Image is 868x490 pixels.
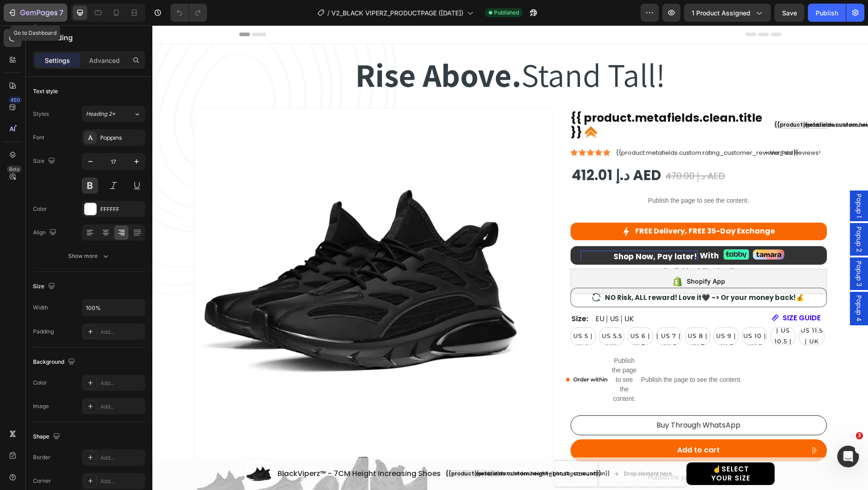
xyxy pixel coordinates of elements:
span: V2_BLACK VIPERZ_PRODUCTPAGE ([DATE]) [331,8,463,18]
span: Published [494,9,519,17]
span: 3 [856,432,863,439]
span: Save [782,9,797,17]
button: Publish [808,4,846,22]
div: Add... [100,454,143,462]
div: Styles [33,110,49,118]
div: {{product.metafields.custom.height_boost_or_cotton}} [322,445,348,451]
div: Show more [68,252,110,261]
button: <p>US</p> [455,290,469,297]
p: EU [443,290,452,297]
p: Advanced [89,56,120,65]
iframe: Intercom live chat [837,446,859,467]
div: Size [33,281,57,293]
div: Background [33,356,77,368]
div: Shape [33,431,62,443]
div: {{product.metafields.custom.height_boost_amount}} [622,96,650,103]
div: 470.00 د.إ AED [512,142,574,160]
div: Add... [100,477,143,485]
h2: Stand Tall! [202,27,514,72]
img: L'EXUDE BlackViperz height-increasing elevator sport shoes, color black, shown in a perspective v... [94,435,121,462]
div: FFFFFF [100,205,143,214]
span: EU 42 | US 9 | UK 8 [561,296,586,324]
div: Color [33,379,47,387]
span: Popup 2 [702,201,711,227]
p: 7 [59,7,63,18]
div: Corner [33,477,51,485]
div: Poppins [100,134,143,142]
div: Align [33,227,58,239]
div: Drop element here [472,445,519,452]
span: EU 41 | US 8 | UK 7 [533,296,557,324]
h2: Shop Now, Pay later! [428,225,546,237]
p: Publish the page to see the content. [489,350,590,359]
span: EU 39 | US 6 | UK 5.5 [476,296,500,324]
span: EU 37 | US 5 | UK 4.5 [419,296,443,324]
span: Heading 2* [86,110,115,118]
a: Buy Through WhatsApp [418,390,675,410]
img: Tabby icon [571,224,597,234]
iframe: Design area [152,25,868,490]
div: Font [33,133,44,142]
div: Width [33,304,48,312]
div: {{product.metafields.custom.rating_customer_reviews_nbr}} [463,123,611,132]
input: Auto [82,300,145,316]
p: UK [472,290,481,297]
p: US [458,290,467,297]
span: Popup 1 [702,169,711,192]
div: Add... [100,403,143,411]
span: EU 43 | US 10 | UK 9 [590,296,614,324]
div: Order within [421,351,455,358]
span: EU 38 | US 5.5 | UK 5 [448,296,472,324]
div: {{product.metafields.custom.height_boost_amount}} [293,445,321,452]
div: Add... [100,379,143,387]
div: Padding [33,328,54,336]
div: Text style [33,87,58,95]
div: Add to cart [525,420,567,430]
p: Size: [419,289,436,299]
span: Popup 4 [702,270,711,296]
button: <p>UK</p> [469,290,484,297]
button: Heading 2* [82,106,145,122]
span: 1 product assigned [692,8,750,18]
p: Settings [45,56,70,65]
img: L'EXUDE BlackViperz height-increasing elevator sport shoes, color black, shown in a perspective v... [42,83,385,426]
p: Publish the page to see the content. [418,171,675,180]
button: Add to cart [418,414,675,436]
img: Return icon [439,268,448,276]
button: 7 [4,4,67,22]
p: Heading [44,32,142,43]
p: Publish the page to see the content. [459,331,485,378]
div: Shopify App [534,251,573,262]
p: SIZE GUIDE [630,288,668,297]
img: gempages_522798132132578229-fc455319-a25b-4e05-88f3-c5ee953ba455.png [469,202,478,211]
strong: Rise Above. [203,28,369,71]
strong: Available at Checkout! [511,241,581,249]
p: + Verified Reviews! [612,123,668,132]
div: Beta [7,166,22,173]
div: Color [33,205,47,213]
button: 1 product assigned [684,4,771,22]
div: {{product.metafields.custom.height_boost_or_cotton}} [651,97,677,103]
button: Show more [33,248,145,264]
span: / [327,8,330,18]
img: Tamara icon [600,224,632,234]
div: Publish [816,8,838,18]
h1: BlackViperz™ - 7CM Height Increasing Shoes [124,443,289,454]
div: Image [33,402,49,410]
h1: {{ product.metafields.clean.title }} [418,85,610,115]
button: <p>EU</p> [440,290,455,297]
div: Undo/Redo [170,4,207,22]
p: ☝SELECT YOUR SIZE [559,439,598,458]
div: Border [33,453,51,461]
div: Add... [100,328,143,336]
span: EU 40 | US 7 | UK 6 [504,296,528,324]
p: Buy Through WhatsApp [504,394,588,407]
p: FREE Delivery, FREE 35-Day Exchange [483,200,623,213]
img: GemPages Icon [432,101,445,113]
div: 450 [9,96,22,104]
span: Popup 3 [702,236,711,261]
button: Save [774,4,804,22]
a: ☝SELECTYOUR SIZE [534,437,623,460]
div: 412.01 د.إ AED [418,140,509,160]
h2: With [547,224,567,236]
